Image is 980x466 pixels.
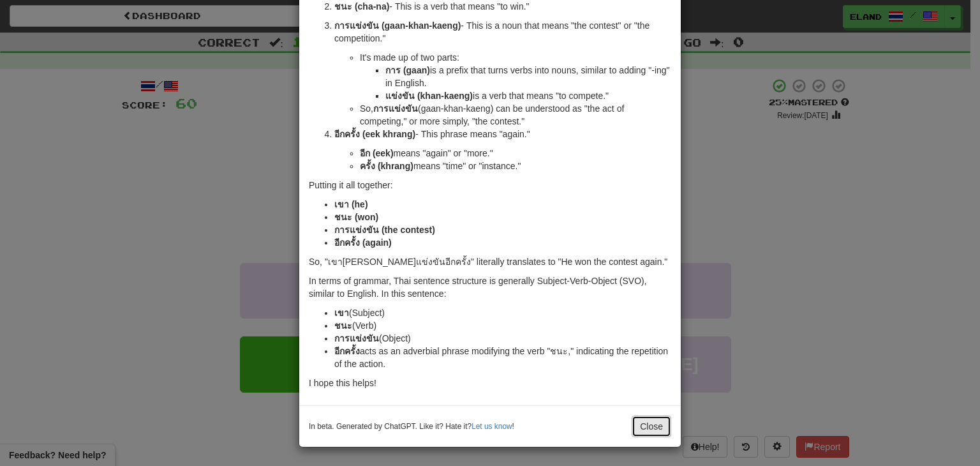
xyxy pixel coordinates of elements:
li: (Subject) [334,306,671,319]
strong: อีกครั้ง (eek khrang) [334,129,415,139]
li: acts as an adverbial phrase modifying the verb "ชนะ," indicating the repetition of the action. [334,345,671,370]
strong: ชนะ (cha-na) [334,1,389,11]
strong: การแข่งขัน (gaan-khan-kaeng) [334,20,461,31]
strong: การแข่งขัน [373,103,418,114]
li: (Object) [334,332,671,345]
strong: แข่งขัน (khan-kaeng) [385,91,473,101]
strong: การแข่งขัน (the contest) [334,225,435,235]
li: means "again" or "more." [360,147,671,160]
p: I hope this helps! [309,377,671,389]
strong: อีกครั้ง [334,346,360,356]
li: It's made up of two parts: [360,51,671,102]
p: - This phrase means "again." [334,128,671,140]
a: Let us know [471,422,512,431]
strong: การ (gaan) [385,65,430,75]
li: is a prefix that turns verbs into nouns, similar to adding "-ing" in English. [385,64,671,89]
p: In terms of grammar, Thai sentence structure is generally Subject-Verb-Object (SVO), similar to E... [309,274,671,300]
strong: เขา [334,308,349,318]
button: Close [632,416,671,437]
strong: อีกครั้ง (again) [334,237,392,248]
p: Putting it all together: [309,179,671,192]
strong: ชนะ [334,320,352,331]
li: means "time" or "instance." [360,160,671,172]
strong: ชนะ (won) [334,212,378,222]
strong: อีก (eek) [360,148,394,158]
p: - This is a noun that means "the contest" or "the competition." [334,19,671,45]
small: In beta. Generated by ChatGPT. Like it? Hate it? ! [309,421,514,432]
li: So, (gaan-khan-kaeng) can be understood as "the act of competing," or more simply, "the contest." [360,102,671,128]
p: So, "เขา[PERSON_NAME]แข่งขันอีกครั้ง" literally translates to "He won the contest again." [309,255,671,268]
li: is a verb that means "to compete." [385,89,671,102]
strong: ครั้ง (khrang) [360,161,413,171]
strong: เขา (he) [334,199,368,209]
strong: การแข่งขัน [334,333,379,343]
li: (Verb) [334,319,671,332]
